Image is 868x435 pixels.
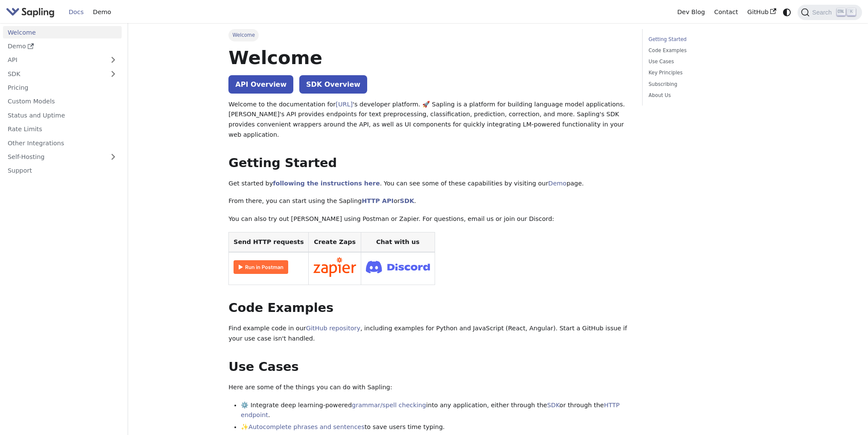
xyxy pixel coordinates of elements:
[3,165,122,177] a: Support
[3,109,122,121] a: Status and Uptime
[228,196,630,206] p: From there, you can start using the Sapling or .
[228,179,630,189] p: Get started by . You can see some of these capabilities by visiting our page.
[361,232,435,252] th: Chat with us
[3,54,105,66] a: API
[798,5,862,20] button: Search (Ctrl+K)
[781,6,793,18] button: Switch between dark and light mode (currently system mode)
[309,232,361,252] th: Create Zaps
[6,6,58,18] a: Sapling.ai
[649,35,764,44] a: Getting Started
[649,58,764,66] a: Use Cases
[228,359,630,375] h2: Use Cases
[400,197,414,204] a: SDK
[649,80,764,88] a: Subscribing
[228,156,630,171] h2: Getting Started
[228,75,293,94] a: API Overview
[3,68,105,80] a: SDK
[273,180,380,187] a: following the instructions here
[3,123,122,135] a: Rate Limits
[3,95,122,108] a: Custom Models
[362,197,394,204] a: HTTP API
[336,101,353,108] a: [URL]
[742,6,780,19] a: GitHub
[3,26,122,38] a: Welcome
[248,423,365,430] a: Autocomplete phrases and sentences
[649,47,764,55] a: Code Examples
[64,6,88,19] a: Docs
[105,68,122,80] button: Expand sidebar category 'SDK'
[649,69,764,77] a: Key Principles
[3,137,122,149] a: Other Integrations
[228,29,259,41] span: Welcome
[228,323,630,344] p: Find example code in our , including examples for Python and JavaScript (React, Angular). Start a...
[228,214,630,224] p: You can also try out [PERSON_NAME] using Postman or Zapier. For questions, email us or join our D...
[313,257,356,277] img: Connect in Zapier
[710,6,743,19] a: Contact
[366,258,430,276] img: Join Discord
[810,9,837,16] span: Search
[105,54,122,66] button: Expand sidebar category 'API'
[228,382,630,393] p: Here are some of the things you can do with Sapling:
[548,180,567,187] a: Demo
[299,75,367,94] a: SDK Overview
[306,325,360,332] a: GitHub repository
[228,300,630,316] h2: Code Examples
[547,402,559,409] a: SDK
[234,260,288,274] img: Run in Postman
[228,29,630,41] nav: Breadcrumbs
[229,232,309,252] th: Send HTTP requests
[241,422,630,432] li: ✨ to save users time typing.
[241,400,630,421] li: ⚙️ Integrate deep learning-powered into any application, either through the or through the .
[3,40,122,53] a: Demo
[847,8,856,16] kbd: K
[3,151,122,163] a: Self-Hosting
[352,402,426,409] a: grammar/spell checking
[88,6,116,19] a: Demo
[672,6,709,19] a: Dev Blog
[3,82,122,94] a: Pricing
[228,100,630,140] p: Welcome to the documentation for 's developer platform. 🚀 Sapling is a platform for building lang...
[228,46,630,69] h1: Welcome
[649,91,764,100] a: About Us
[6,6,55,18] img: Sapling.ai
